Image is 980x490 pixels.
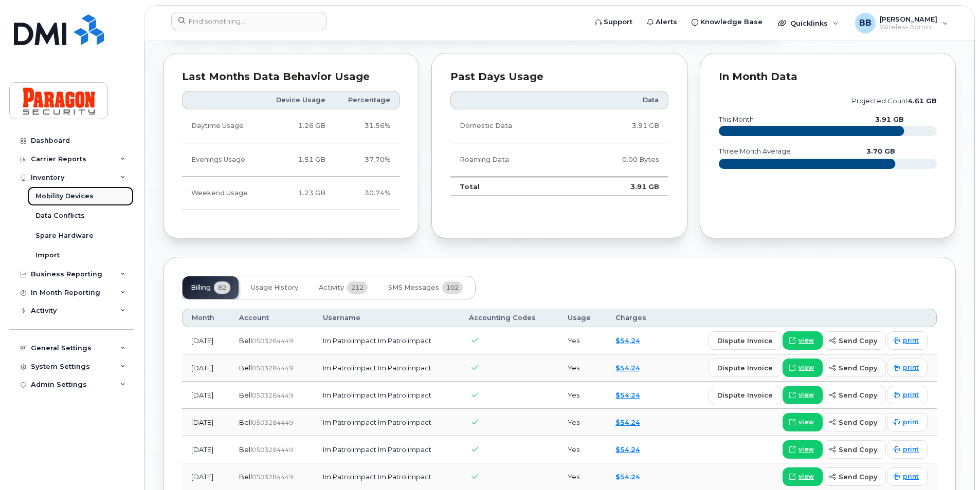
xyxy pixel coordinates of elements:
[798,445,814,454] span: view
[573,143,668,177] td: 0.00 Bytes
[450,72,668,82] div: Past Days Usage
[903,418,919,427] span: print
[239,418,252,426] span: Bell
[182,327,230,354] td: [DATE]
[558,382,606,409] td: Yes
[588,12,640,32] a: Support
[615,391,640,399] a: $54.24
[335,91,400,109] th: Percentage
[887,440,928,459] a: print
[558,436,606,463] td: Yes
[700,17,763,27] span: Knowledge Base
[903,445,919,454] span: print
[717,390,773,400] span: dispute invoice
[314,327,460,354] td: Im Patrolimpact Im Patrolimpact
[239,473,252,481] span: Bell
[839,336,877,346] span: send copy
[558,309,606,327] th: Usage
[460,309,558,327] th: Accounting Codes
[709,386,782,404] button: dispute invoice
[640,12,684,32] a: Alerts
[656,17,677,27] span: Alerts
[558,409,606,436] td: Yes
[783,467,823,486] a: view
[875,116,904,123] text: 3.91 GB
[230,309,313,327] th: Account
[783,413,823,431] a: view
[558,354,606,382] td: Yes
[839,445,877,455] span: send copy
[839,363,877,373] span: send copy
[450,177,573,196] td: Total
[604,17,632,27] span: Support
[182,72,400,82] div: Last Months Data Behavior Usage
[182,382,230,409] td: [DATE]
[573,109,668,143] td: 3.91 GB
[839,418,877,427] span: send copy
[903,390,919,400] span: print
[823,413,886,431] button: send copy
[182,143,262,177] td: Evenings Usage
[866,147,895,155] text: 3.70 GB
[182,109,262,143] td: Daytime Usage
[239,445,252,454] span: Bell
[839,390,877,400] span: send copy
[887,359,928,377] a: print
[182,354,230,382] td: [DATE]
[823,331,886,350] button: send copy
[718,147,791,155] text: three month average
[239,336,252,345] span: Bell
[903,336,919,345] span: print
[262,143,335,177] td: 1.51 GB
[615,473,640,481] a: $54.24
[442,281,463,294] span: 102
[182,177,400,210] tr: Friday from 6:00pm to Monday 8:00am
[252,473,293,481] span: 0503284449
[171,12,327,30] input: Find something...
[239,364,252,372] span: Bell
[823,440,886,459] button: send copy
[615,336,640,345] a: $54.24
[319,284,344,292] span: Activity
[252,446,293,454] span: 0503284449
[615,364,640,372] a: $54.24
[771,13,846,33] div: Quicklinks
[251,284,298,292] span: Usage History
[859,17,872,29] span: BB
[717,363,773,373] span: dispute invoice
[182,409,230,436] td: [DATE]
[182,177,262,210] td: Weekend Usage
[880,23,937,31] span: Wireless Admin
[182,143,400,177] tr: Weekdays from 6:00pm to 8:00am
[798,336,814,345] span: view
[790,19,828,27] span: Quicklinks
[314,409,460,436] td: Im Patrolimpact Im Patrolimpact
[783,386,823,404] a: view
[719,72,937,82] div: In Month Data
[573,177,668,196] td: 3.91 GB
[262,109,335,143] td: 1.26 GB
[252,391,293,399] span: 0503284449
[314,309,460,327] th: Username
[252,337,293,345] span: 0503284449
[908,97,937,105] tspan: 4.61 GB
[606,309,663,327] th: Charges
[717,336,773,346] span: dispute invoice
[880,15,937,23] span: [PERSON_NAME]
[335,177,400,210] td: 30.74%
[718,116,754,123] text: this month
[709,359,782,377] button: dispute invoice
[615,418,640,426] a: $54.24
[182,309,230,327] th: Month
[262,177,335,210] td: 1.23 GB
[823,359,886,377] button: send copy
[573,91,668,109] th: Data
[615,445,640,454] a: $54.24
[335,143,400,177] td: 37.70%
[783,359,823,377] a: view
[887,331,928,350] a: print
[347,281,368,294] span: 212
[798,418,814,427] span: view
[335,109,400,143] td: 31.56%
[848,13,955,33] div: Barb Burling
